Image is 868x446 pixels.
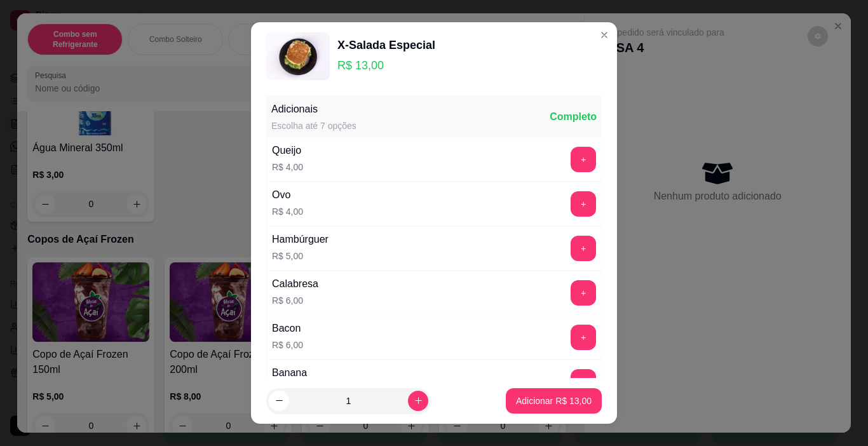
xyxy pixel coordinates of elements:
[571,147,596,172] button: add
[272,250,329,262] p: R$ 5,00
[550,109,597,125] div: Completo
[272,365,307,381] div: Banana
[271,102,356,117] div: Adicionais
[571,191,596,217] button: add
[272,339,303,351] p: R$ 6,00
[337,36,435,54] div: X-Salada Especial
[271,119,356,132] div: Escolha até 7 opções
[571,236,596,261] button: add
[272,232,329,247] div: Hambúrguer
[594,25,614,45] button: Close
[266,32,330,80] img: product-image
[571,325,596,350] button: add
[337,57,435,74] p: R$ 13,00
[272,294,318,307] p: R$ 6,00
[571,369,596,395] button: add
[408,391,428,411] button: increase-product-quantity
[272,143,303,158] div: Queijo
[516,395,592,407] p: Adicionar R$ 13,00
[506,388,602,414] button: Adicionar R$ 13,00
[571,280,596,306] button: add
[272,205,303,218] p: R$ 4,00
[272,187,303,203] div: Ovo
[272,161,303,173] p: R$ 4,00
[272,276,318,292] div: Calabresa
[269,391,289,411] button: decrease-product-quantity
[272,321,303,336] div: Bacon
